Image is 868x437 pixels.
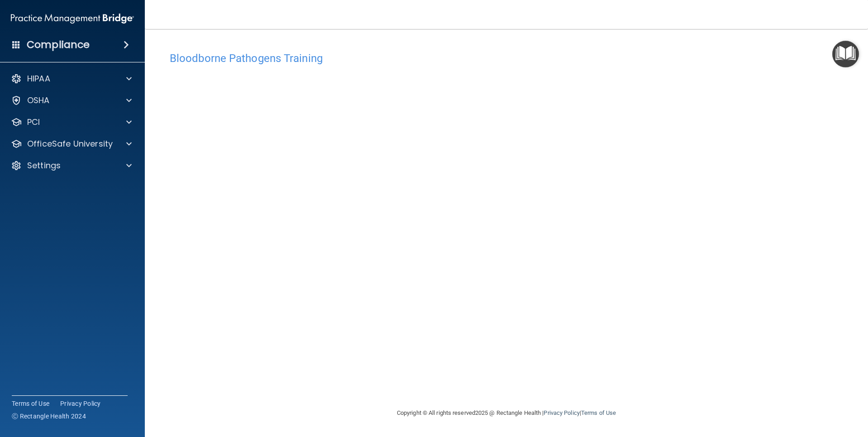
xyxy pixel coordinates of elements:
[11,160,132,171] a: Settings
[11,117,132,128] a: PCI
[60,399,101,408] a: Privacy Policy
[544,409,579,416] a: Privacy Policy
[27,38,90,51] h4: Compliance
[12,412,86,421] span: Ⓒ Rectangle Health 2024
[170,69,843,347] iframe: bbp
[27,73,50,84] p: HIPAA
[581,409,616,416] a: Terms of Use
[11,95,132,106] a: OSHA
[11,73,132,84] a: HIPAA
[170,52,843,64] h4: Bloodborne Pathogens Training
[27,95,50,106] p: OSHA
[27,160,61,171] p: Settings
[11,9,134,28] img: PMB logo
[27,138,113,149] p: OfficeSafe University
[27,117,40,128] p: PCI
[341,399,672,427] div: Copyright © All rights reserved 2025 @ Rectangle Health | |
[11,138,132,149] a: OfficeSafe University
[832,41,859,67] button: Open Resource Center
[12,399,49,408] a: Terms of Use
